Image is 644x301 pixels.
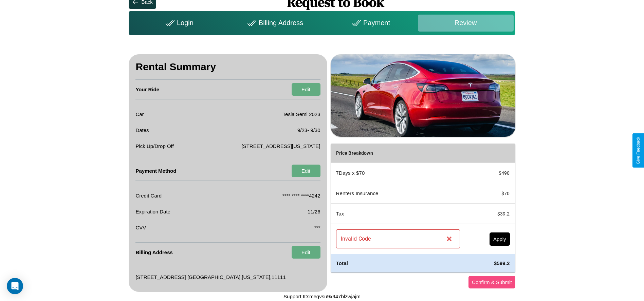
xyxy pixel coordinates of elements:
[135,80,159,99] h4: Your Ride
[130,15,226,32] div: Login
[242,142,320,151] p: [STREET_ADDRESS][US_STATE]
[490,232,510,246] button: Apply
[135,191,162,200] p: Credit Card
[636,137,641,164] div: Give Feedback
[465,183,515,204] td: $ 70
[283,110,320,119] p: Tesla Semi 2023
[336,260,460,267] h4: Total
[135,207,170,216] p: Expiration Date
[331,144,465,163] th: Price Breakdown
[418,15,514,32] div: Review
[468,276,515,288] button: Confirm & Submit
[135,54,320,80] h3: Rental Summary
[283,292,361,301] p: Support ID: megvsu9x947blzwjajm
[471,260,510,267] h4: $ 599.2
[135,272,286,282] p: [STREET_ADDRESS] [GEOGRAPHIC_DATA] , [US_STATE] , 11111
[292,246,320,259] button: Edit
[135,126,149,135] p: Dates
[336,209,460,218] p: Tax
[135,142,173,151] p: Pick Up/Drop Off
[7,278,23,294] div: Open Intercom Messenger
[465,163,515,183] td: $ 490
[226,15,322,32] div: Billing Address
[292,83,320,96] button: Edit
[465,204,515,224] td: $ 39.2
[135,110,144,119] p: Car
[135,161,176,181] h4: Payment Method
[297,126,320,135] p: 9 / 23 - 9 / 30
[322,15,418,32] div: Payment
[336,168,460,177] p: 7 Days x $ 70
[308,207,320,216] p: 11/26
[135,223,146,232] p: CVV
[292,165,320,177] button: Edit
[336,189,460,198] p: Renters Insurance
[331,144,515,272] table: simple table
[135,243,172,262] h4: Billing Address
